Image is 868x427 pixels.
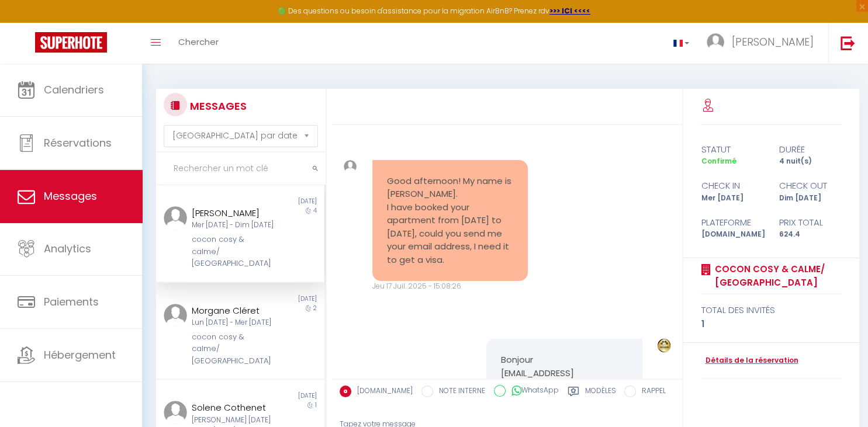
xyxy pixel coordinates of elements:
[164,401,187,424] img: ...
[707,33,724,51] img: ...
[351,386,413,398] label: [DOMAIN_NAME]
[658,339,671,352] img: ...
[35,32,107,53] img: Super Booking
[506,385,559,398] label: WhatsApp
[841,36,855,50] img: logout
[710,262,842,290] a: cocon cosy & calme/ [GEOGRAPHIC_DATA]
[192,206,275,220] div: [PERSON_NAME]
[44,241,91,256] span: Analytics
[164,304,187,327] img: ...
[701,156,736,166] span: Confirmé
[772,193,849,204] div: Dim [DATE]
[313,304,317,313] span: 2
[772,216,849,230] div: Prix total
[156,152,326,185] input: Rechercher un mot clé
[636,386,666,398] label: RAPPEL
[44,82,104,97] span: Calendriers
[192,234,275,269] div: cocon cosy & calme/ [GEOGRAPHIC_DATA]
[240,197,324,206] div: [DATE]
[693,229,771,240] div: [DOMAIN_NAME]
[192,331,275,367] div: cocon cosy & calme/ [GEOGRAPHIC_DATA]
[701,355,798,366] a: Détails de la réservation
[701,317,842,331] div: 1
[240,391,324,401] div: [DATE]
[701,303,842,317] div: total des invités
[693,216,771,230] div: Plateforme
[187,93,247,119] h3: MESSAGES
[698,23,828,64] a: ... [PERSON_NAME]
[44,294,99,309] span: Paiements
[772,179,849,193] div: check out
[433,386,485,398] label: NOTE INTERNE
[372,281,528,292] div: Jeu 17 Juil. 2025 - 15:08:26
[44,136,112,150] span: Réservations
[772,229,849,240] div: 624.4
[313,206,317,215] span: 4
[44,348,116,362] span: Hébergement
[164,206,187,230] img: ...
[732,34,814,49] span: [PERSON_NAME]
[549,6,590,16] a: >>> ICI <<<<
[693,193,771,204] div: Mer [DATE]
[585,386,616,400] label: Modèles
[44,189,97,203] span: Messages
[772,156,849,167] div: 4 nuit(s)
[170,23,227,64] a: Chercher
[772,143,849,157] div: durée
[693,179,771,193] div: check in
[192,304,275,318] div: Morgane Cléret
[192,317,275,328] div: Lun [DATE] - Mer [DATE]
[344,160,357,173] img: ...
[192,220,275,231] div: Mer [DATE] - Dim [DATE]
[693,143,771,157] div: statut
[501,353,628,393] pre: Bonjour [EMAIL_ADDRESS][DOMAIN_NAME]
[315,401,317,409] span: 1
[387,175,514,267] pre: Good afternoon! My name is [PERSON_NAME]. I have booked your apartment from [DATE] to [DATE], cou...
[192,401,275,415] div: Solene Cothenet
[240,294,324,304] div: [DATE]
[178,36,219,48] span: Chercher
